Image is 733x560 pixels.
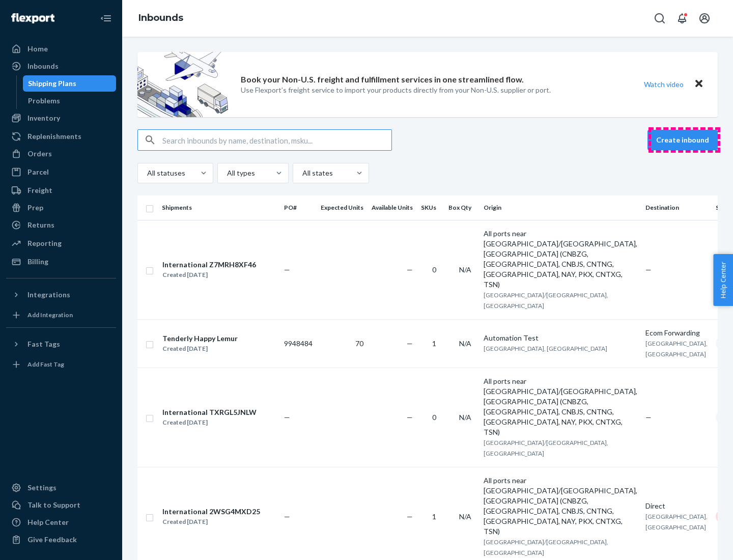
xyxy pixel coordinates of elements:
button: Give Feedback [6,531,116,548]
th: PO# [280,195,317,220]
div: International TXRGL5JNLW [162,407,257,417]
span: — [407,265,413,274]
a: Parcel [6,164,116,180]
span: [GEOGRAPHIC_DATA]/[GEOGRAPHIC_DATA], [GEOGRAPHIC_DATA] [484,538,608,556]
span: N/A [459,413,471,422]
div: Tenderly Happy Lemur [162,333,238,344]
a: Add Fast Tag [6,356,116,373]
button: Help Center [713,254,733,306]
div: Fast Tags [27,339,60,349]
th: Destination [641,195,712,220]
a: Prep [6,200,116,216]
div: Returns [27,220,54,230]
img: Flexport logo [11,13,54,23]
div: Help Center [27,517,69,527]
div: Talk to Support [27,500,80,510]
span: — [284,512,290,521]
td: 9948484 [280,319,317,368]
a: Home [6,41,116,57]
span: [GEOGRAPHIC_DATA]/[GEOGRAPHIC_DATA], [GEOGRAPHIC_DATA] [484,439,608,457]
span: — [284,413,290,422]
th: Expected Units [317,195,368,220]
a: Settings [6,480,116,496]
th: Shipments [158,195,280,220]
button: Close Navigation [96,8,116,29]
a: Orders [6,146,116,162]
div: Created [DATE] [162,270,256,280]
span: — [407,339,413,348]
div: Add Fast Tag [27,360,64,369]
button: Open Search Box [650,8,670,29]
span: N/A [459,512,471,521]
span: [GEOGRAPHIC_DATA]/[GEOGRAPHIC_DATA], [GEOGRAPHIC_DATA] [484,291,608,310]
div: Parcel [27,167,49,177]
ol: breadcrumbs [130,4,191,33]
span: N/A [459,265,471,274]
button: Open account menu [694,8,715,29]
span: — [645,265,652,274]
div: Billing [27,257,48,267]
div: Orders [27,149,52,159]
span: — [284,265,290,274]
th: Box Qty [444,195,480,220]
p: Book your Non-U.S. freight and fulfillment services in one streamlined flow. [241,74,524,86]
span: 1 [432,512,436,521]
a: Talk to Support [6,497,116,513]
div: Ecom Forwarding [645,328,708,338]
div: Prep [27,203,43,213]
div: Freight [27,185,52,195]
div: International 2WSG4MXD25 [162,507,260,517]
div: Automation Test [484,333,637,343]
span: N/A [459,339,471,348]
input: All types [226,168,227,178]
a: Help Center [6,514,116,530]
div: Problems [28,96,60,106]
button: Create inbound [647,130,718,150]
div: Add Integration [27,311,73,319]
div: Give Feedback [27,535,77,545]
a: Inventory [6,110,116,126]
a: Shipping Plans [23,75,117,92]
span: — [407,512,413,521]
div: Direct [645,501,708,511]
button: Open notifications [672,8,692,29]
a: Add Integration [6,307,116,323]
a: Inbounds [6,58,116,74]
span: [GEOGRAPHIC_DATA], [GEOGRAPHIC_DATA] [645,340,708,358]
div: Inventory [27,113,60,123]
span: [GEOGRAPHIC_DATA], [GEOGRAPHIC_DATA] [645,513,708,531]
span: 0 [432,265,436,274]
div: Inbounds [27,61,59,71]
div: Settings [27,483,57,493]
th: Origin [480,195,641,220]
span: [GEOGRAPHIC_DATA], [GEOGRAPHIC_DATA] [484,345,607,352]
a: Problems [23,93,117,109]
button: Watch video [637,77,690,92]
div: Home [27,44,48,54]
div: Shipping Plans [28,78,76,89]
th: Available Units [368,195,417,220]
input: All states [301,168,302,178]
input: Search inbounds by name, destination, msku... [162,130,391,150]
p: Use Flexport’s freight service to import your products directly from your Non-U.S. supplier or port. [241,85,551,95]
a: Freight [6,182,116,199]
a: Billing [6,254,116,270]
div: Replenishments [27,131,81,142]
button: Fast Tags [6,336,116,352]
span: 0 [432,413,436,422]
div: Created [DATE] [162,344,238,354]
div: Reporting [27,238,62,248]
div: Created [DATE] [162,517,260,527]
a: Replenishments [6,128,116,145]
input: All statuses [146,168,147,178]
div: International Z7MRH8XF46 [162,260,256,270]
th: SKUs [417,195,444,220]
div: Integrations [27,290,70,300]
a: Inbounds [138,12,183,23]
span: 70 [355,339,363,348]
div: All ports near [GEOGRAPHIC_DATA]/[GEOGRAPHIC_DATA], [GEOGRAPHIC_DATA] (CNBZG, [GEOGRAPHIC_DATA], ... [484,229,637,290]
button: Integrations [6,287,116,303]
button: Close [692,77,706,92]
span: 1 [432,339,436,348]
